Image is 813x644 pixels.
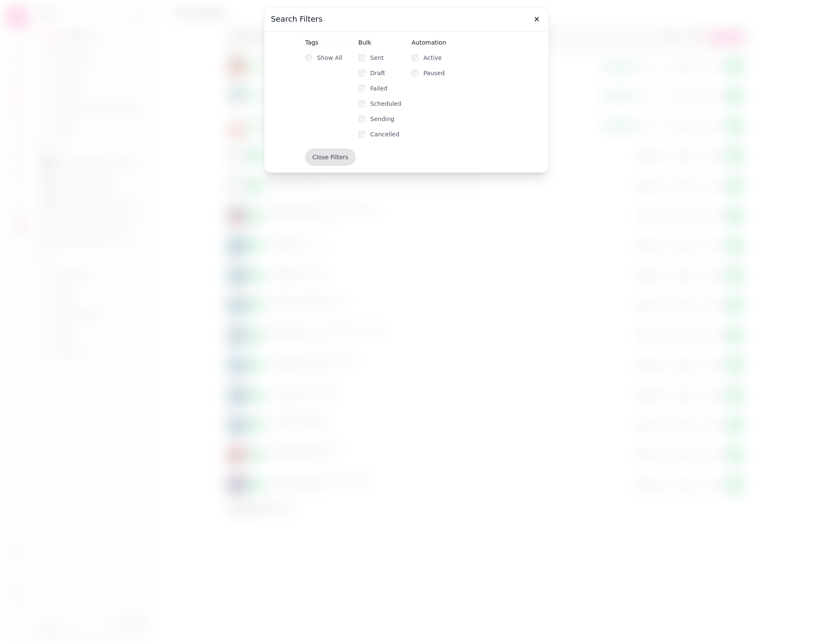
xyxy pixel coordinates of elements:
label: Sending [370,115,401,123]
label: Active [423,54,454,62]
label: Show All [317,54,348,62]
legend: Automation [412,38,446,47]
label: Failed [370,84,401,93]
label: Draft [370,69,401,77]
label: Cancelled [370,130,401,138]
label: Scheduled [370,99,401,108]
label: Sent [370,54,401,62]
h3: Search Filters [271,14,542,24]
legend: Tags [305,38,319,47]
span: Close Filters [313,154,349,160]
button: Close Filters [305,149,356,166]
label: Paused [423,69,454,77]
legend: Bulk [359,38,371,47]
